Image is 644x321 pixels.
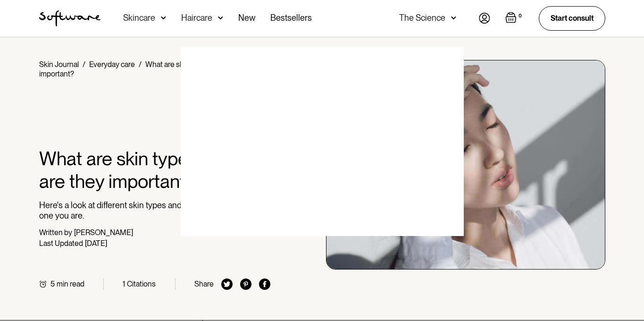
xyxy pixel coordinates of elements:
[83,60,85,69] div: /
[240,279,251,290] img: pinterest icon
[39,10,100,26] a: home
[89,60,135,69] a: Everyday care
[399,13,445,23] div: The Science
[161,13,166,23] img: arrow down
[218,13,223,23] img: arrow down
[181,13,212,23] div: Haircare
[181,47,464,236] img: blank image
[127,279,156,288] div: Citations
[50,279,55,288] div: 5
[505,12,524,25] a: Open cart
[39,60,266,78] div: What are skin types and why are they important?
[57,279,84,288] div: min read
[39,200,271,220] p: Here's a look at different skin types and how to find out which one you are.
[39,228,72,237] div: Written by
[194,279,214,288] div: Share
[123,13,155,23] div: Skincare
[139,60,142,69] div: /
[39,60,79,69] a: Skin Journal
[74,228,133,237] div: [PERSON_NAME]
[259,279,270,290] img: facebook icon
[123,279,125,288] div: 1
[221,279,233,290] img: twitter icon
[517,12,524,20] div: 0
[39,10,100,26] img: Software Logo
[85,239,107,248] div: [DATE]
[539,6,605,30] a: Start consult
[39,239,83,248] div: Last Updated
[39,147,271,193] h1: What are skin types and why are they important?
[451,13,456,23] img: arrow down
